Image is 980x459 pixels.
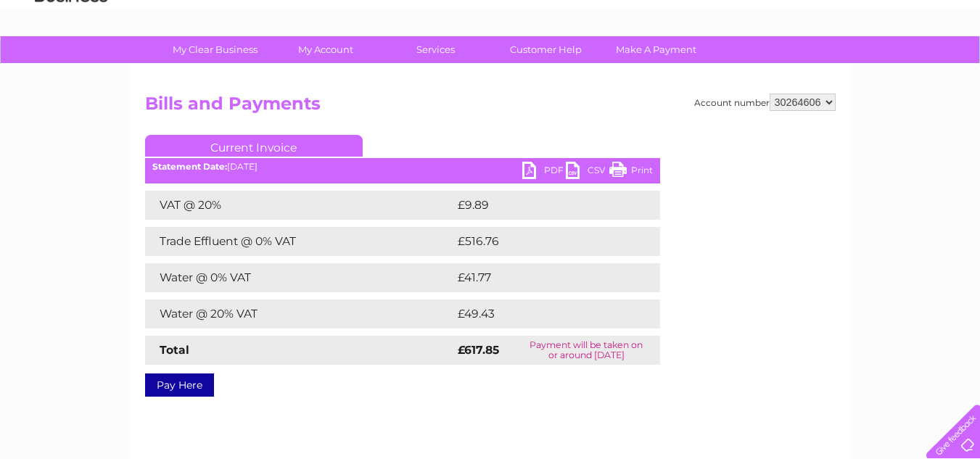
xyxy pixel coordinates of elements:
[932,62,966,73] a: Log out
[522,162,566,183] a: PDF
[152,161,227,172] b: Statement Date:
[707,7,807,25] a: 0333 014 3131
[854,62,875,73] a: Blog
[145,191,454,220] td: VAT @ 20%
[454,299,631,328] td: £49.43
[725,62,752,73] a: Water
[155,36,275,63] a: My Clear Business
[145,94,836,121] h2: Bills and Payments
[34,38,108,82] img: logo.png
[513,336,659,365] td: Payment will be taken on or around [DATE]
[376,36,495,63] a: Services
[802,62,845,73] a: Telecoms
[566,162,609,183] a: CSV
[884,62,919,73] a: Contact
[145,227,454,256] td: Trade Effluent @ 0% VAT
[694,94,836,111] div: Account number
[454,191,627,220] td: £9.89
[145,299,454,328] td: Water @ 20% VAT
[609,162,653,183] a: Print
[145,162,660,172] div: [DATE]
[761,62,793,73] a: Energy
[486,36,606,63] a: Customer Help
[160,343,189,357] strong: Total
[265,36,385,63] a: My Account
[454,227,633,256] td: £516.76
[145,373,214,397] a: Pay Here
[145,135,363,157] a: Current Invoice
[145,263,454,292] td: Water @ 0% VAT
[454,263,629,292] td: £41.77
[148,8,833,70] div: Clear Business is a trading name of Verastar Limited (registered in [GEOGRAPHIC_DATA] No. 3667643...
[596,36,716,63] a: Make A Payment
[458,343,499,357] strong: £617.85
